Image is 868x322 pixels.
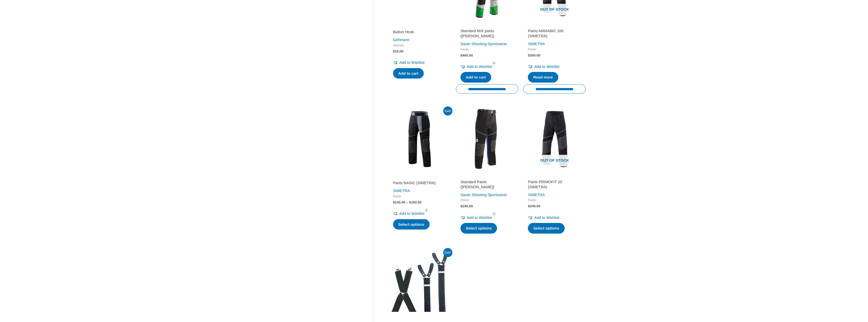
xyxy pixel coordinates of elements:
[528,28,581,38] h2: Pants MARABIC 100 (SIMETRA)
[393,180,446,187] a: Pants BASIC (SIMETRA)
[393,210,424,217] a: Add to Wishlist
[534,215,559,220] span: Add to Wishlist
[528,173,581,179] iframe: Customer reviews powered by Trustpilot
[393,59,424,66] a: Add to Wishlist
[528,63,559,70] a: Add to Wishlist
[527,155,582,166] span: Out of stock
[460,193,507,197] a: Sauer Shooting Sportswear
[460,214,492,221] a: Add to Wishlist
[460,173,514,179] iframe: Customer reviews powered by Trustpilot
[528,179,581,189] h2: Pants PRIMOFIT 10 (SIMETRA)
[528,22,581,28] iframe: Customer reviews powered by Trustpilot
[460,72,491,83] a: Add to cart: “Standard MIX pants (SAUER)”
[528,193,545,197] a: SIMETRA
[528,204,540,208] bdi: 240.00
[460,53,463,57] span: $
[460,223,497,234] a: Select options for “Standard Pants (SAUER)”
[527,4,582,15] span: Out of stock
[393,37,410,42] a: Gehmann
[393,29,446,36] a: Button Hook
[393,219,430,230] a: Select options for “Pants BASIC (SIMETRA)”
[528,179,581,191] a: Pants PRIMOFIT 10 (SIMETRA)
[528,214,559,221] a: Add to Wishlist
[409,200,421,204] bdi: 160.00
[523,108,586,170] a: Out of stock
[393,22,446,28] iframe: Customer reviews powered by Trustpilot
[393,43,446,48] span: Jackets
[460,28,514,38] h2: Standard MIX pants ([PERSON_NAME])
[460,204,463,208] span: $
[460,22,514,28] iframe: Customer reviews powered by Trustpilot
[528,47,581,52] span: Pants
[393,194,446,199] span: Pants
[406,200,408,204] span: –
[528,53,540,57] bdi: 300.00
[467,64,492,69] span: Add to Wishlist
[460,47,514,52] span: Pants
[467,215,492,220] span: Add to Wishlist
[492,61,496,65] span: 1
[389,250,451,312] img: Suspenders
[460,28,514,40] a: Standard MIX pants ([PERSON_NAME])
[393,200,395,204] span: $
[523,108,586,170] img: Pants PRIMOFIT 10
[528,198,581,202] span: Pants
[460,179,514,191] a: Standard Pants ([PERSON_NAME])
[528,53,530,57] span: $
[399,211,424,216] span: Add to Wishlist
[460,63,492,70] a: Add to Wishlist
[460,53,473,57] bdi: 460.00
[460,198,514,202] span: Pants
[528,204,530,208] span: $
[460,179,514,189] h2: Standard Pants ([PERSON_NAME])
[456,108,518,170] img: Standard Pants
[528,28,581,40] a: Pants MARABIC 100 (SIMETRA)
[460,42,507,46] a: Sauer Shooting Sportswear
[528,223,565,234] a: Select options for “Pants PRIMOFIT 10 (SIMETRA)”
[409,200,411,204] span: $
[393,68,424,79] a: Add to cart: “Button Hook”
[443,248,452,257] span: Sale!
[393,49,395,53] span: $
[389,108,451,170] img: Pants BASIC
[443,106,452,116] span: Sale!
[399,60,424,65] span: Add to Wishlist
[393,315,446,321] iframe: Customer reviews powered by Trustpilot
[460,204,473,208] bdi: 240.00
[393,29,446,34] h2: Button Hook
[393,180,446,185] h2: Pants BASIC (SIMETRA)
[393,188,410,193] a: SIMETRA
[534,64,559,69] span: Add to Wishlist
[393,173,446,179] iframe: Customer reviews powered by Trustpilot
[528,72,558,83] a: Read more about “Pants MARABIC 100 (SIMETRA)”
[492,212,496,216] span: 1
[393,200,405,204] bdi: 145.00
[424,208,429,212] span: 1
[528,42,545,46] a: SIMETRA
[393,49,403,53] bdi: 10.00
